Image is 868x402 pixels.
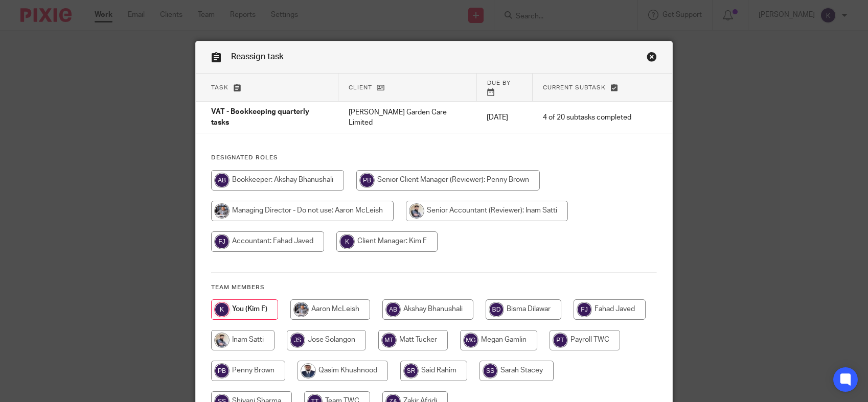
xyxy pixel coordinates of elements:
[211,154,657,162] h4: Designated Roles
[349,85,372,90] span: Client
[543,85,606,90] span: Current subtask
[487,80,511,86] span: Due by
[647,52,657,65] a: Close this dialog window
[211,85,229,90] span: Task
[487,112,522,123] p: [DATE]
[211,109,309,127] span: VAT - Bookkeeping quarterly tasks
[231,53,284,61] span: Reassign task
[211,283,657,292] h4: Team members
[349,107,467,128] p: [PERSON_NAME] Garden Care Limited
[533,102,642,133] td: 4 of 20 subtasks completed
